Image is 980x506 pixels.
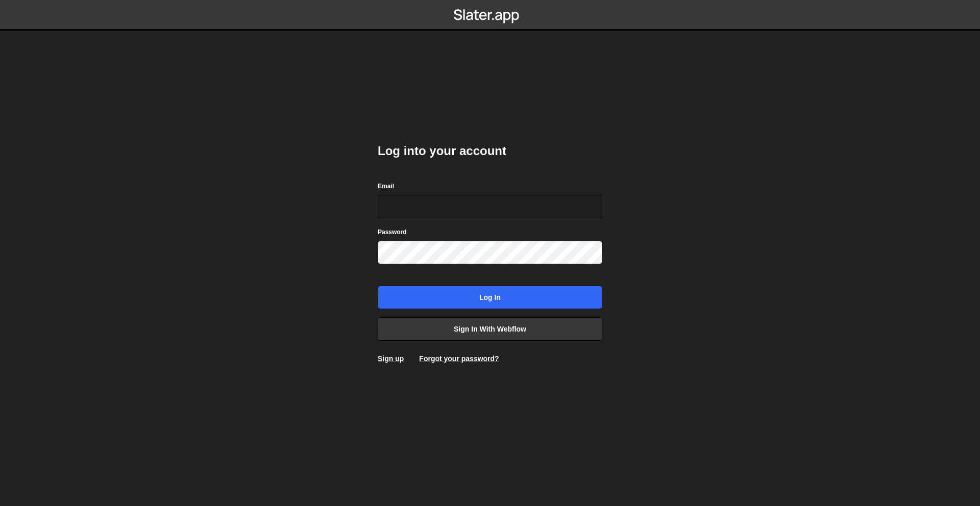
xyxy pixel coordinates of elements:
[378,143,602,159] h2: Log into your account
[378,227,407,237] label: Password
[378,181,394,191] label: Email
[378,355,404,363] a: Sign up
[378,317,602,341] a: Sign in with Webflow
[378,286,602,309] input: Log in
[419,355,499,363] a: Forgot your password?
